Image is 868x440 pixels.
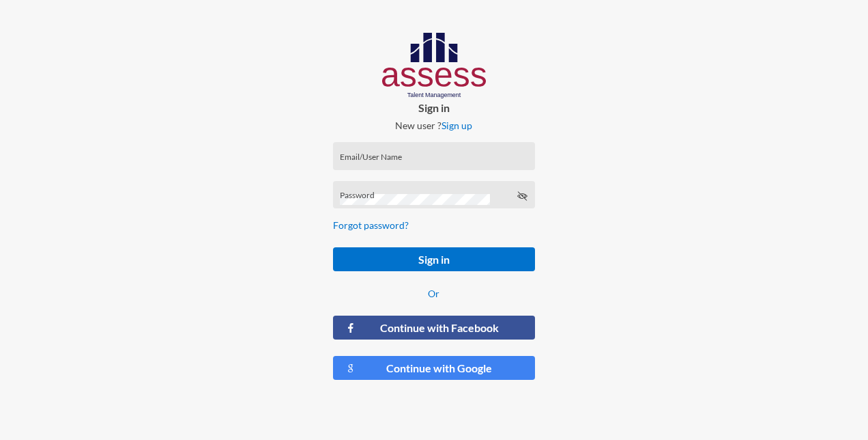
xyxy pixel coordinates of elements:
[322,101,546,114] p: Sign in
[333,247,535,271] button: Sign in
[442,120,472,131] a: Sign up
[333,356,535,380] button: Continue with Google
[322,120,546,131] p: New user ?
[333,288,535,299] p: Or
[333,316,535,340] button: Continue with Facebook
[333,219,409,231] a: Forgot password?
[382,33,487,98] img: AssessLogoo.svg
